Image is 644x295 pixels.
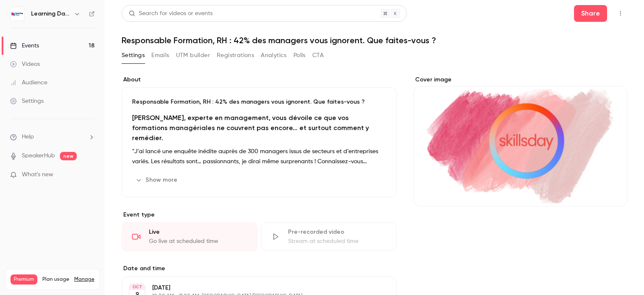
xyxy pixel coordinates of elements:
button: Share [574,5,607,22]
label: Date and time [122,264,397,273]
h1: Responsable Formation, RH : 42% des managers vous ignorent. Que faites-vous ? [122,35,627,45]
button: Emails [151,49,169,62]
div: Pre-recorded video [288,228,386,236]
span: Plan usage [42,276,69,283]
p: [DATE] [152,284,352,292]
img: tab_domain_overview_orange.svg [34,49,41,55]
a: Manage [74,276,94,283]
p: Event type [122,211,397,219]
div: Settings [10,97,44,105]
div: Pre-recorded videoStream at scheduled time [261,222,397,251]
button: Analytics [261,49,287,62]
div: Domaine: [DOMAIN_NAME] [22,22,95,29]
button: UTM builder [176,49,210,62]
div: Go live at scheduled time [149,237,247,245]
h2: [PERSON_NAME], experte en management, vous dévoile ce que vos formations managériales ne couvrent... [132,113,386,143]
section: Cover image [413,76,627,206]
div: LiveGo live at scheduled time [122,222,257,251]
button: Polls [293,49,306,62]
button: CTA [312,49,324,62]
span: Premium [10,274,37,285]
button: Settings [122,49,145,62]
span: Help [22,133,34,141]
img: Learning Days [10,7,24,21]
div: v 4.0.25 [23,13,41,20]
label: About [122,76,397,84]
div: Videos [10,60,40,68]
span: What's new [22,170,53,179]
div: Stream at scheduled time [288,237,386,245]
button: Registrations [217,49,254,62]
button: Show more [132,173,182,187]
div: Audience [10,78,47,87]
div: Search for videos or events [129,9,213,18]
label: Cover image [413,76,627,84]
h6: Learning Days [31,10,70,18]
div: OCT [130,284,145,290]
img: website_grey.svg [13,22,20,29]
div: Mots-clés [104,50,128,55]
div: Events [10,42,39,50]
span: new [60,152,77,160]
div: Domaine [43,50,65,55]
div: Live [149,228,247,236]
li: help-dropdown-opener [10,133,95,141]
img: tab_keywords_by_traffic_grey.svg [95,49,102,55]
a: SpeakerHub [22,151,55,160]
p: Responsable Formation, RH : 42% des managers vous ignorent. Que faites-vous ? [132,98,386,106]
img: logo_orange.svg [13,13,20,20]
p: “J’ai lancé une enquête inédite auprès de 300 managers issus de secteurs et d’entreprises variés.... [132,146,386,167]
